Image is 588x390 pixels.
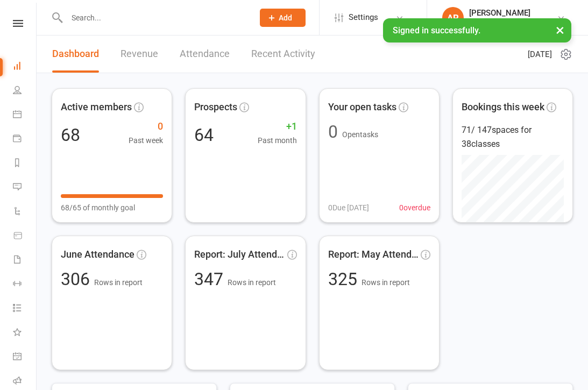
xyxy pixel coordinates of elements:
span: [DATE] [528,48,552,61]
a: General attendance kiosk mode [13,345,37,370]
div: AR [442,7,464,29]
a: What's New [13,321,37,345]
span: Rows in report [362,278,410,287]
a: Reports [13,152,37,176]
div: The Weight Rm [469,18,530,27]
span: Rows in report [228,278,276,287]
span: 0 Due [DATE] [328,202,369,214]
button: Add [260,9,306,27]
a: Payments [13,127,37,152]
span: Past week [129,134,163,146]
a: Dashboard [52,36,99,73]
span: June Attendance [61,247,134,263]
span: Signed in successfully. [393,25,480,36]
a: Recent Activity [251,36,315,73]
span: Report: May Attendance [328,247,419,263]
span: Add [279,13,292,22]
span: Past month [258,134,297,146]
div: 71 / 147 spaces for 38 classes [462,123,564,151]
a: Product Sales [13,224,37,249]
div: 64 [194,126,214,144]
span: Settings [349,5,378,30]
span: 347 [194,269,228,289]
span: 0 overdue [399,202,430,214]
div: 68 [61,126,80,144]
a: Revenue [121,36,158,73]
div: [PERSON_NAME] [469,8,530,18]
span: Active members [61,100,132,115]
button: × [550,18,570,41]
span: Prospects [194,100,237,115]
div: 0 [328,123,338,140]
span: 68/65 of monthly goal [61,202,135,214]
span: Open tasks [342,130,378,139]
input: Search... [63,10,246,25]
a: People [13,79,37,103]
a: Attendance [180,36,230,73]
span: 0 [129,119,163,134]
span: Your open tasks [328,100,396,115]
a: Dashboard [13,55,37,79]
span: Rows in report [94,278,143,287]
span: 306 [61,269,94,289]
span: 325 [328,269,362,289]
span: +1 [258,119,297,134]
span: Bookings this week [462,100,544,115]
span: Report: July Attendance [194,247,285,263]
a: Calendar [13,103,37,127]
